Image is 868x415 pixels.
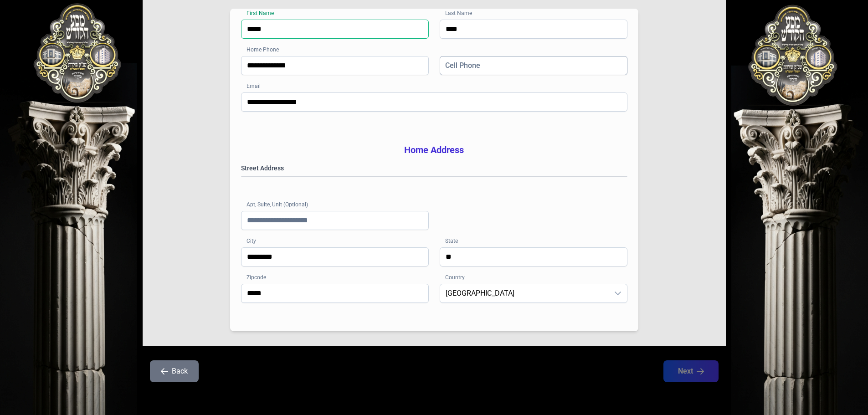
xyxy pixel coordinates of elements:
[663,360,719,382] button: Next
[241,164,627,173] label: Street Address
[241,143,627,156] h3: Home Address
[150,360,199,382] button: Back
[440,284,609,302] span: United States
[609,284,627,302] div: dropdown trigger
